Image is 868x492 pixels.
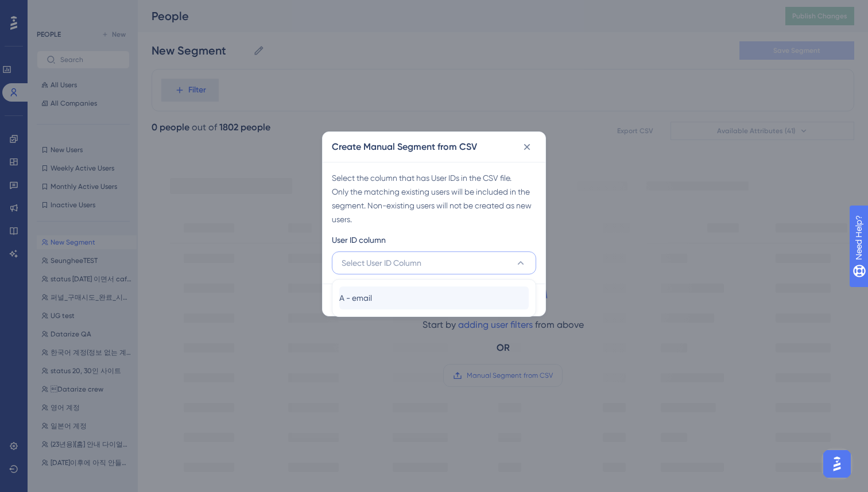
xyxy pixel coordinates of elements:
div: Select the column that has User IDs in the CSV file. Only the matching existing users will be inc... [332,171,536,226]
span: User ID column [332,233,386,247]
h2: Create Manual Segment from CSV [332,140,477,154]
span: Need Help? [27,3,72,17]
span: Select User ID Column [342,256,421,270]
iframe: UserGuiding AI Assistant Launcher [820,447,854,481]
span: A - email [339,291,372,305]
